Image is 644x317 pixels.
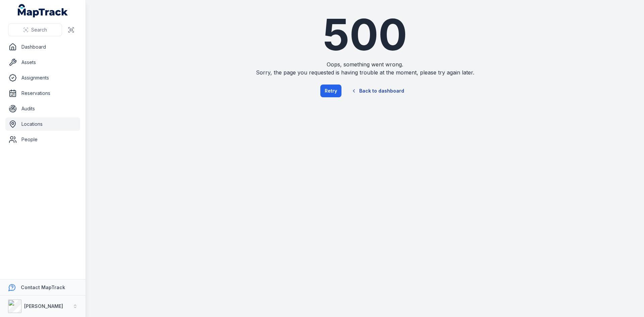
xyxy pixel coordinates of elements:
a: Locations [5,117,80,131]
a: Audits [5,102,80,115]
h1: 500 [241,13,488,56]
span: Oops, something went wrong. [241,60,488,68]
a: People [5,133,80,146]
button: Retry [320,85,341,97]
button: Search [8,23,62,36]
a: Assignments [5,71,80,85]
strong: Contact MapTrack [21,284,65,290]
strong: [PERSON_NAME] [24,303,63,309]
a: Dashboard [5,40,80,54]
a: Reservations [5,87,80,100]
a: MapTrack [18,4,68,17]
a: Back to dashboard [345,83,410,99]
a: Assets [5,56,80,69]
span: Sorry, the page you requested is having trouble at the moment, please try again later. [241,68,488,76]
span: Search [31,27,47,33]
